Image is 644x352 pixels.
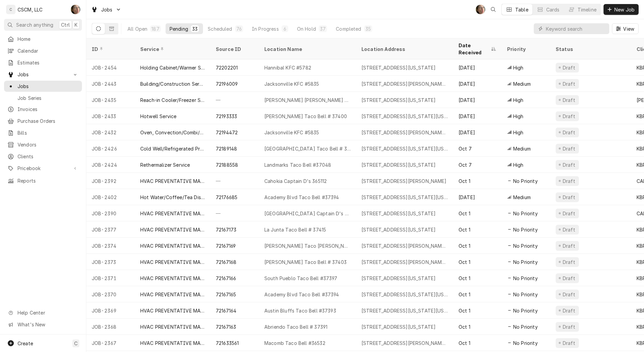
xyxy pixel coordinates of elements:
[140,178,205,185] div: HVAC PREVENTATIVE MAINTENANCE
[562,275,576,282] div: Draft
[4,319,82,330] a: Go to What's New
[86,286,135,302] div: JOB-2370
[18,321,78,328] span: What's New
[86,157,135,173] div: JOB-2424
[361,275,436,282] div: [STREET_ADDRESS][US_STATE]
[4,104,82,115] a: Invoices
[562,145,576,152] div: Draft
[562,97,576,104] div: Draft
[127,25,147,32] div: All Open
[216,129,238,136] div: 72194472
[361,259,448,266] div: [STREET_ADDRESS][PERSON_NAME][US_STATE]
[140,129,205,136] div: Oven, Convection/Combi/Pizza/Conveyor Service
[361,129,448,136] div: [STREET_ADDRESS][PERSON_NAME][US_STATE]
[216,226,236,233] div: 72167173
[86,238,135,254] div: JOB-2374
[562,226,576,233] div: Draft
[453,157,502,173] div: Oct 7
[562,64,576,71] div: Draft
[453,254,502,270] div: Oct 1
[264,242,351,249] div: [PERSON_NAME] Taco [PERSON_NAME] # 37405
[361,323,436,330] div: [STREET_ADDRESS][US_STATE]
[361,340,448,347] div: [STREET_ADDRESS][PERSON_NAME][US_STATE]
[92,46,128,53] div: ID
[18,117,79,125] span: Purchase Orders
[86,173,135,189] div: JOB-2392
[453,124,502,140] div: [DATE]
[513,307,538,314] span: No Priority
[361,307,448,314] div: [STREET_ADDRESS][US_STATE][US_STATE]
[4,33,82,45] a: Home
[264,161,331,168] div: Landmarks Taco Bell #37048
[513,275,538,282] span: No Priority
[216,340,239,347] div: 721633561
[252,25,279,32] div: In Progress
[513,291,538,298] span: No Priority
[16,21,53,28] span: Search anything
[140,113,176,120] div: Hotwell Service
[297,25,316,32] div: On Hold
[361,145,448,152] div: [STREET_ADDRESS][US_STATE][US_STATE]
[4,151,82,162] a: Clients
[513,226,538,233] span: No Priority
[513,340,538,347] span: No Priority
[71,5,80,14] div: Serra Heyen's Avatar
[264,194,339,201] div: Academy Blvd Taco Bell #37394
[140,161,190,168] div: Rethermalizer Service
[140,64,205,71] div: Holding Cabinet/Warmer Service
[86,270,135,286] div: JOB-2371
[264,46,349,53] div: Location Name
[562,113,576,120] div: Draft
[216,80,238,87] div: 72196009
[264,210,351,217] div: [GEOGRAPHIC_DATA] Captain D's 3651111
[86,189,135,205] div: JOB-2402
[216,161,238,168] div: 72188558
[140,145,205,152] div: Cold Well/Refrigerated Prep table/Cold Line
[513,97,524,104] span: High
[216,259,236,266] div: 72167168
[18,129,79,136] span: Bills
[264,113,347,120] div: [PERSON_NAME] Taco Bell # 37400
[101,6,113,13] span: Jobs
[216,64,238,71] div: 72202201
[453,59,502,76] div: [DATE]
[476,5,485,14] div: Serra Heyen's Avatar
[488,4,499,15] button: Open search
[515,6,528,13] div: Table
[264,307,336,314] div: Austin Bluffs Taco Bell #37393
[71,5,80,14] div: SH
[18,106,79,113] span: Invoices
[361,64,436,71] div: [STREET_ADDRESS][US_STATE]
[4,69,82,80] a: Go to Jobs
[361,291,448,298] div: [STREET_ADDRESS][US_STATE][US_STATE]
[453,108,502,124] div: [DATE]
[18,47,79,54] span: Calendar
[216,194,237,201] div: 72176685
[140,226,205,233] div: HVAC PREVENTATIVE MAINTENANCE
[513,145,531,152] span: Medium
[18,177,79,184] span: Reports
[453,92,502,108] div: [DATE]
[459,42,490,56] div: Date Received
[140,97,205,104] div: Reach-in Cooler/Freezer Service
[216,307,236,314] div: 72167164
[513,242,538,249] span: No Priority
[18,35,79,43] span: Home
[86,124,135,140] div: JOB-2432
[216,275,236,282] div: 72167166
[361,242,448,249] div: [STREET_ADDRESS][PERSON_NAME][US_STATE]
[140,46,204,53] div: Service
[513,80,531,87] span: Medium
[264,259,347,266] div: [PERSON_NAME] Taco Bell # 37403
[562,259,576,266] div: Draft
[361,80,448,87] div: [STREET_ADDRESS][PERSON_NAME][US_STATE]
[562,340,576,347] div: Draft
[556,46,624,53] div: Status
[216,46,252,53] div: Source ID
[86,92,135,108] div: JOB-2435
[264,275,338,282] div: South Pueblo Taco Bell #37397
[264,323,327,330] div: Abriendo Taco Bell # 37391
[562,194,576,201] div: Draft
[453,221,502,238] div: Oct 1
[86,221,135,238] div: JOB-2377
